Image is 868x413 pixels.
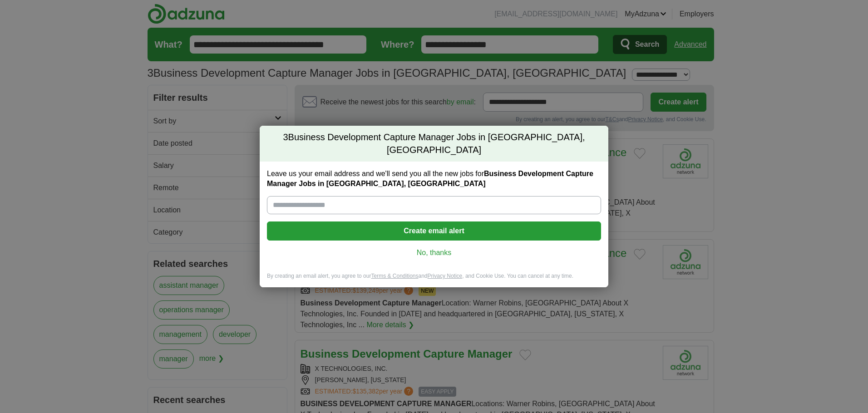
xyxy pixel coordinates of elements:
span: 3 [283,131,288,144]
div: By creating an email alert, you agree to our and , and Cookie Use. You can cancel at any time. [260,272,608,287]
h2: Business Development Capture Manager Jobs in [GEOGRAPHIC_DATA], [GEOGRAPHIC_DATA] [260,126,608,162]
label: Leave us your email address and we'll send you all the new jobs for [267,169,601,189]
strong: Business Development Capture Manager Jobs in [GEOGRAPHIC_DATA], [GEOGRAPHIC_DATA] [267,170,593,187]
a: Terms & Conditions [371,273,418,279]
a: Privacy Notice [428,273,463,279]
a: No, thanks [274,248,594,258]
button: Create email alert [267,221,601,241]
